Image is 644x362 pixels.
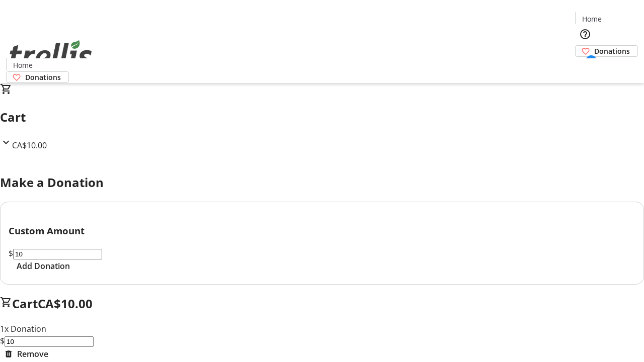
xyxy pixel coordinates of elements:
h3: Custom Amount [9,224,635,238]
span: Add Donation [17,260,70,272]
button: Cart [575,57,595,77]
input: Donation Amount [5,336,94,347]
button: Help [575,24,595,44]
span: CA$10.00 [38,295,93,312]
a: Home [7,60,39,70]
span: $ [9,248,13,259]
span: Donations [594,46,630,56]
span: Home [13,60,33,70]
span: Remove [17,348,48,360]
span: CA$10.00 [12,140,47,151]
a: Home [576,14,608,24]
span: Donations [25,72,61,82]
button: Add Donation [9,260,78,272]
span: Home [582,14,602,24]
a: Donations [6,71,69,83]
input: Donation Amount [13,249,102,259]
a: Donations [575,45,638,57]
img: Orient E2E Organization CMEONMH8dm's Logo [6,29,96,79]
